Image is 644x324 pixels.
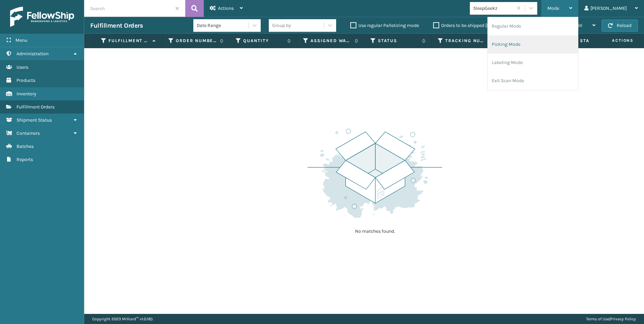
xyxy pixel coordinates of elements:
[586,317,609,321] a: Terms of Use
[176,38,217,44] label: Order Number
[10,7,74,27] img: logo
[433,23,498,28] label: Orders to be shipped [DATE]
[591,35,638,46] span: Actions
[218,5,234,11] span: Actions
[17,130,40,136] span: Containers
[197,22,249,29] div: Date Range
[17,77,35,83] span: Products
[378,38,419,44] label: Status
[17,91,36,97] span: Inventory
[90,22,143,30] h3: Fulfillment Orders
[108,38,149,44] label: Fulfillment Order Id
[17,117,52,123] span: Shipment Status
[547,5,559,11] span: Mode
[610,317,636,321] a: Privacy Policy
[92,314,153,324] p: Copyright 2023 Milliard™ v 1.0.185
[15,37,27,43] span: Menu
[350,23,419,28] label: Use regular Palletizing mode
[311,38,351,44] label: Assigned Warehouse
[243,38,284,44] label: Quantity
[17,51,49,57] span: Administration
[17,143,34,149] span: Batches
[17,64,28,70] span: Users
[17,104,55,110] span: Fulfillment Orders
[445,38,486,44] label: Tracking Number
[473,5,513,12] div: SleepGeekz
[488,54,578,72] li: Labeling Mode
[488,35,578,54] li: Picking Mode
[580,38,621,44] label: State
[488,72,578,90] li: Exit Scan Mode
[586,314,636,324] div: |
[17,157,33,162] span: Reports
[272,22,291,29] div: Group by
[488,17,578,35] li: Regular Mode
[602,20,638,32] button: Reload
